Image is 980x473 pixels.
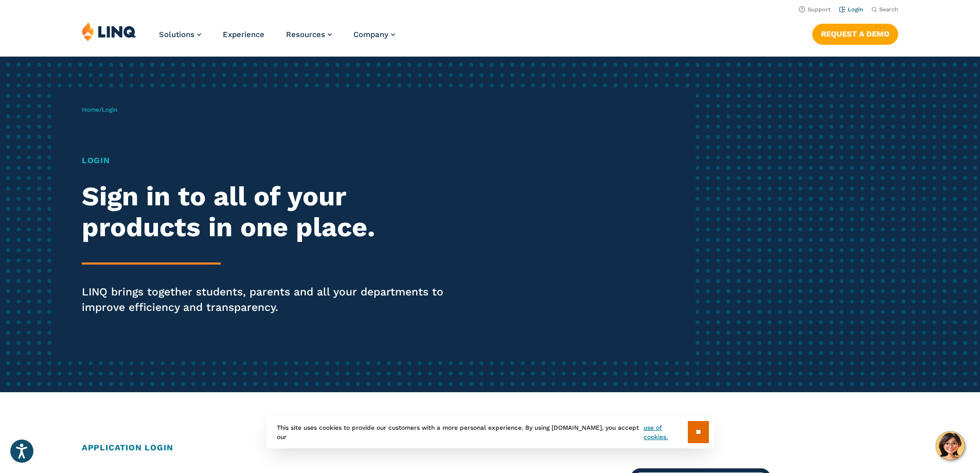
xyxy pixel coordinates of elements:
a: Experience [223,30,264,39]
a: Resources [286,30,332,39]
span: Search [879,6,898,13]
span: Solutions [159,30,194,39]
nav: Primary Navigation [159,22,395,56]
a: Solutions [159,30,201,39]
button: Open Search Bar [871,6,898,13]
a: Login [839,6,863,13]
div: This site uses cookies to provide our customers with a more personal experience. By using [DOMAIN... [266,416,714,448]
a: use of cookies. [644,423,687,442]
span: / [82,106,117,113]
a: Home [82,106,99,113]
nav: Button Navigation [812,22,898,44]
a: Company [353,30,395,39]
span: Resources [286,30,325,39]
button: Hello, have a question? Let’s chat. [936,431,965,460]
img: LINQ | K‑12 Software [82,22,136,41]
span: Login [102,106,117,113]
h1: Login [82,154,459,167]
a: Request a Demo [812,24,898,44]
h2: Sign in to all of your products in one place. [82,181,459,243]
p: LINQ brings together students, parents and all your departments to improve efficiency and transpa... [82,284,459,315]
span: Company [353,30,388,39]
a: Support [799,6,831,13]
